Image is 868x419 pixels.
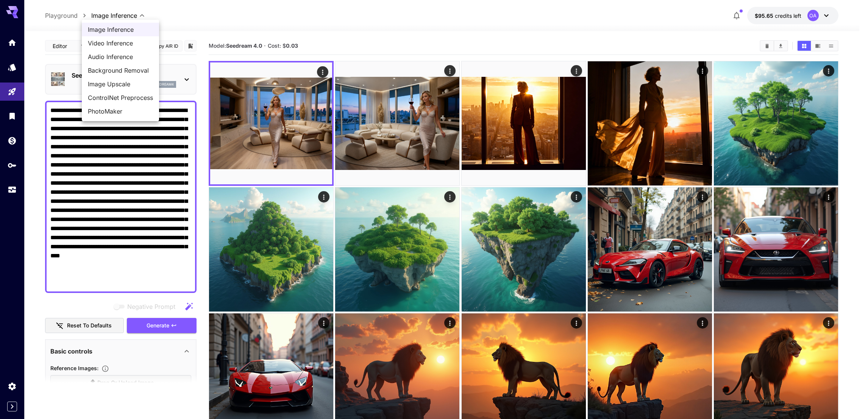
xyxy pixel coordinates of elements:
[88,39,153,48] span: Video Inference
[88,25,153,34] span: Image Inference
[88,93,153,102] span: ControlNet Preprocess
[88,107,153,116] span: PhotoMaker
[88,79,153,89] span: Image Upscale
[88,52,153,61] span: Audio Inference
[88,66,153,75] span: Background Removal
